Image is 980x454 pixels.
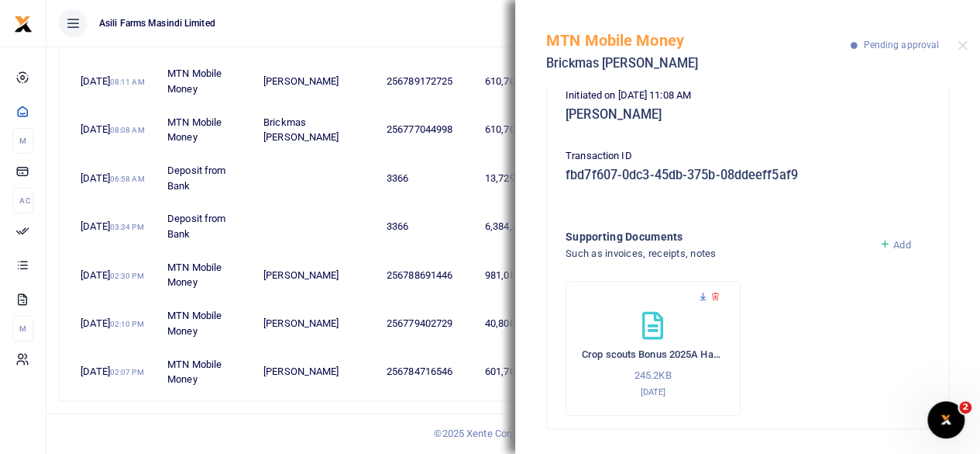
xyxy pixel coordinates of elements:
[255,348,378,395] td: [PERSON_NAME]
[566,245,867,262] h4: Such as invoices, receipts, notes
[14,15,33,33] img: logo-small
[255,251,378,300] td: [PERSON_NAME]
[546,56,851,71] h5: Brickmas [PERSON_NAME]
[12,128,33,154] li: M
[72,106,159,154] td: [DATE]
[72,348,159,395] td: [DATE]
[378,300,476,348] td: 256779402729
[12,316,33,341] li: M
[958,40,968,50] button: Close
[159,251,255,300] td: MTN Mobile Money
[159,348,255,395] td: MTN Mobile Money
[159,300,255,348] td: MTN Mobile Money
[582,348,724,361] h6: Crop scouts Bonus 2025A Has Been Completed
[159,203,255,251] td: Deposit from Bank
[879,239,911,251] a: Add
[476,348,559,395] td: 601,700
[159,106,255,154] td: MTN Mobile Money
[110,368,144,376] small: 02:07 PM
[566,228,867,245] h4: Supporting Documents
[378,251,476,300] td: 256788691446
[72,154,159,203] td: [DATE]
[72,57,159,106] td: [DATE]
[110,223,144,231] small: 03:34 PM
[566,281,741,416] div: Crop scouts Bonus 2025A Has Been Completed
[72,203,159,251] td: [DATE]
[110,320,144,328] small: 02:10 PM
[378,57,476,106] td: 256789172725
[476,251,559,300] td: 981,050
[378,203,476,251] td: 3366
[159,154,255,203] td: Deposit from Bank
[255,57,378,106] td: [PERSON_NAME]
[255,106,378,154] td: Brickmas [PERSON_NAME]
[959,401,971,414] span: 2
[378,106,476,154] td: 256777044998
[566,168,930,183] h5: fbd7f607-0dc3-45db-375b-08ddeeff5af9
[476,203,559,251] td: 6,384,440
[72,300,159,348] td: [DATE]
[159,57,255,106] td: MTN Mobile Money
[566,148,930,165] p: Transaction ID
[72,251,159,300] td: [DATE]
[566,88,930,104] p: Initiated on [DATE] 11:08 AM
[546,31,851,50] h5: MTN Mobile Money
[476,154,559,203] td: 13,729,113
[14,17,33,29] a: logo-small logo-large logo-large
[476,106,559,154] td: 610,701
[582,368,724,384] p: 245.2KB
[378,154,476,203] td: 3366
[110,78,145,86] small: 08:11 AM
[255,300,378,348] td: [PERSON_NAME]
[476,300,559,348] td: 40,800
[566,107,930,123] h5: [PERSON_NAME]
[378,348,476,395] td: 256784716546
[927,401,965,438] iframe: Intercom live chat
[110,272,144,280] small: 02:30 PM
[476,57,559,106] td: 610,701
[93,16,222,30] span: Asili Farms Masindi Limited
[863,40,939,50] span: Pending approval
[110,126,145,134] small: 08:08 AM
[12,188,33,213] li: Ac
[640,386,665,397] small: [DATE]
[893,239,910,251] span: Add
[110,175,145,183] small: 06:58 AM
